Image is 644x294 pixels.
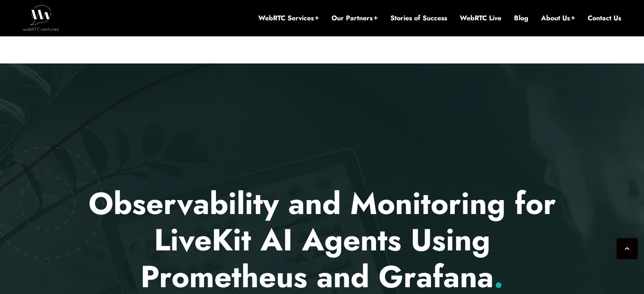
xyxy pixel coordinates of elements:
a: Our Partners [332,14,378,23]
a: WebRTC Live [460,14,501,23]
a: Blog [514,14,528,23]
a: Stories of Success [390,14,447,23]
a: About Us [541,14,575,23]
a: Contact Us [588,14,621,23]
a: WebRTC Services [258,14,319,23]
img: WebRTC.ventures [23,5,59,30]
